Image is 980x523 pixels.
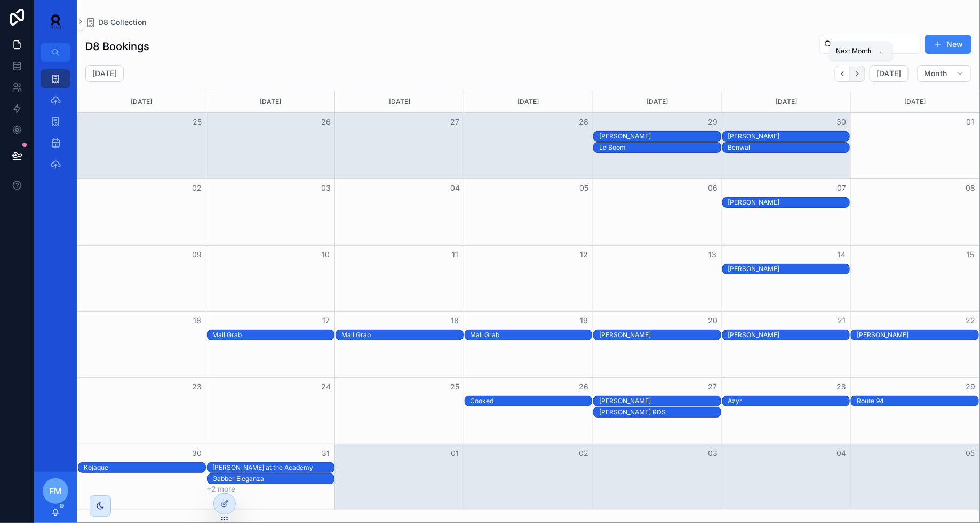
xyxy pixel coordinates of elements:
[79,91,204,112] div: [DATE]
[835,380,848,393] button: 28
[191,380,204,393] button: 23
[599,143,721,152] div: Le Boom
[85,39,149,54] h1: D8 Bookings
[857,330,978,340] div: Charlie Sparks
[857,331,978,339] div: [PERSON_NAME]
[213,463,334,472] div: [PERSON_NAME] at the Academy
[466,91,591,112] div: [DATE]
[706,248,719,261] button: 13
[870,65,909,82] button: [DATE]
[706,314,719,327] button: 20
[877,69,902,78] span: [DATE]
[599,132,721,141] div: [PERSON_NAME]
[728,143,850,152] div: Benwal
[857,397,978,405] div: Route 94
[728,330,850,340] div: Josh Baker
[191,248,204,261] button: 09
[877,47,885,55] span: .
[706,116,719,128] button: 29
[599,143,721,152] div: Le Boom
[850,66,865,82] button: Next
[964,380,977,393] button: 29
[191,314,204,327] button: 16
[835,447,848,460] button: 04
[471,331,592,339] div: Mall Grab
[577,447,590,460] button: 02
[320,314,332,327] button: 17
[34,62,77,187] div: scrollable content
[964,314,977,327] button: 22
[320,182,332,194] button: 03
[728,264,850,274] div: Stella Bossi
[213,331,334,339] div: Mall Grab
[836,47,871,55] span: Next Month
[449,248,461,261] button: 11
[852,91,978,112] div: [DATE]
[728,331,850,339] div: [PERSON_NAME]
[706,447,719,460] button: 03
[599,396,721,406] div: Jeff Mills
[706,182,719,194] button: 06
[191,182,204,194] button: 02
[599,397,721,405] div: [PERSON_NAME]
[964,248,977,261] button: 15
[77,91,980,510] div: Month View
[835,182,848,194] button: 07
[320,380,332,393] button: 24
[320,447,332,460] button: 31
[49,485,62,497] span: FM
[599,331,721,339] div: [PERSON_NAME]
[964,116,977,128] button: 01
[964,447,977,460] button: 05
[835,248,848,261] button: 14
[449,182,461,194] button: 04
[577,182,590,194] button: 05
[577,380,590,393] button: 26
[599,408,721,416] div: [PERSON_NAME] RDS
[964,182,977,194] button: 08
[213,475,334,483] div: Gabber Eleganza
[98,17,146,28] span: D8 Collection
[728,397,850,405] div: Azyr
[599,132,721,141] div: SOSA
[191,116,204,128] button: 25
[599,407,721,417] div: Boris Brejcha RDS
[728,265,850,273] div: [PERSON_NAME]
[213,474,334,484] div: Gabber Eleganza
[85,17,146,28] a: D8 Collection
[449,116,461,128] button: 27
[706,380,719,393] button: 27
[337,91,462,112] div: [DATE]
[449,314,461,327] button: 18
[925,35,971,54] button: New
[213,463,334,472] div: Max Dean at the Academy
[728,143,850,152] div: Benwal
[341,331,463,339] div: Mall Grab
[84,463,205,472] div: Kojaque
[471,397,592,405] div: Cooked
[599,330,721,340] div: Patrick Topping
[577,248,590,261] button: 12
[595,91,720,112] div: [DATE]
[191,447,204,460] button: 30
[724,91,849,112] div: [DATE]
[728,198,850,207] div: DJ Seinfeld
[835,314,848,327] button: 21
[208,91,333,112] div: [DATE]
[320,248,332,261] button: 10
[207,485,236,493] button: +2 more
[43,13,68,30] img: App logo
[728,198,850,207] div: [PERSON_NAME]
[728,132,850,141] div: [PERSON_NAME]
[449,380,461,393] button: 25
[577,116,590,128] button: 28
[835,116,848,128] button: 30
[320,116,332,128] button: 26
